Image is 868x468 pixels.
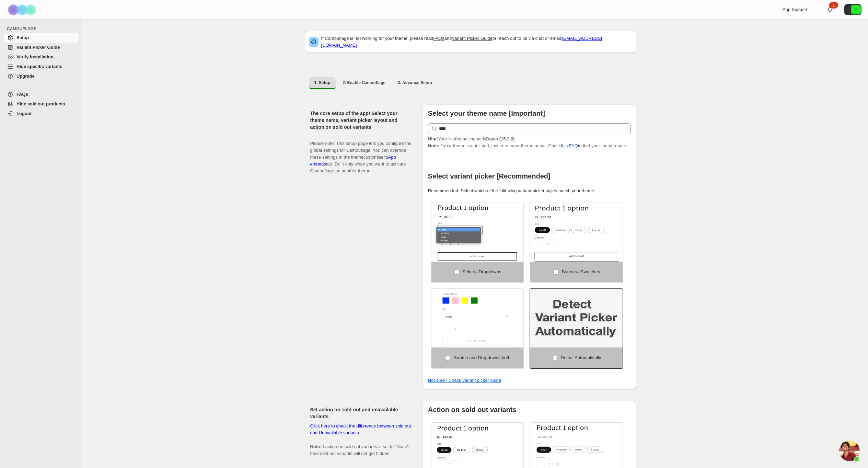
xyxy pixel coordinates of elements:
[16,101,65,106] span: Hide sold out products
[310,110,412,130] h2: The core setup of the app! Select your theme name, variant picker layout and action on sold out v...
[310,133,412,174] p: Please note: This setup page lets you configure the global settings for Camouflage. You can overr...
[839,441,860,461] div: Open chat
[428,406,517,413] b: Action on sold out variants
[5,0,40,19] img: Camouflage
[16,73,35,79] span: Upgrade
[4,43,79,52] a: Variant Picker Guide
[310,423,411,456] span: If action on sold out variants is set to "None", then sold out variants will not get hidden
[428,136,515,141] span: Your live theme's name is
[314,80,331,85] span: 1. Setup
[428,136,631,149] p: If your theme is not listed, just enter your theme name. Check to find your theme name.
[826,6,833,13] a: 1
[4,33,79,43] a: Setup
[855,8,857,12] text: Y
[16,111,32,116] span: Logout
[829,2,838,9] div: 1
[321,35,632,49] p: If Camouflage is not working for your theme, please read and or reach out to us via chat or email:
[16,92,28,97] span: FAQs
[16,54,54,59] span: Verify Installation
[428,143,439,148] strong: Note:
[4,90,79,99] a: FAQs
[428,110,545,117] b: Select your theme name [Important]
[16,45,60,50] span: Variant Picker Guide
[7,26,79,32] span: CAMOUFLAGE
[562,269,600,274] span: Buttons / Swatches
[844,4,861,15] button: Avatar with initials Y
[398,80,432,85] span: 3. Advance Setup
[431,289,524,347] img: Swatch and Dropdowns both
[310,406,412,420] h2: Set action on sold-out and unavailable variants
[486,136,514,141] strong: Dawn (15.3.0)
[561,355,601,360] span: Detect Automatically
[4,109,79,118] a: Logout
[4,99,79,109] a: Hide sold out products
[4,62,79,71] a: Hide specific variants
[16,35,29,40] span: Setup
[428,172,551,180] b: Select variant picker [Recommended]
[530,203,623,262] img: Buttons / Swatches
[463,269,501,274] span: Select / Dropdowns
[561,143,578,148] a: this FAQ
[433,36,444,41] a: FAQs
[310,444,322,449] b: Note:
[310,423,411,435] a: Click here to check the difference between sold out and Unavailable variants
[343,80,385,85] span: 2. Enable Camouflage
[783,7,807,12] span: App Support
[16,64,62,69] span: Hide specific variants
[851,5,861,14] span: Avatar with initials Y
[530,289,623,347] img: Detect Automatically
[452,36,492,41] a: Variant Picker Guide
[4,52,79,62] a: Verify Installation
[431,203,524,262] img: Select / Dropdowns
[428,378,501,383] a: Not sure? Check variant picker guide
[453,355,510,360] span: Swatch and Dropdowns both
[4,71,79,81] a: Upgrade
[428,187,631,194] p: Recommended: Select which of the following variant picker styles match your theme.
[428,136,438,141] strong: Hint:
